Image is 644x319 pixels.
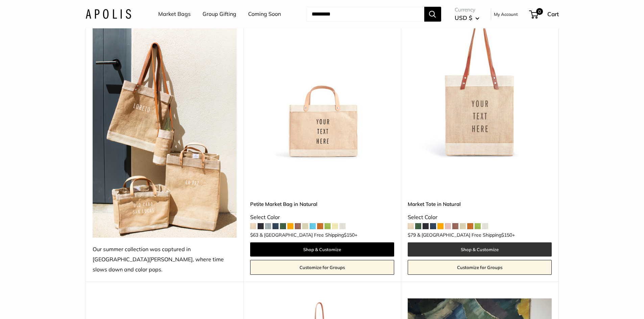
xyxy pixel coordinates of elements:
[250,200,394,208] a: Petite Market Bag in Natural
[250,212,394,222] div: Select Color
[424,7,441,22] button: Search
[536,8,543,15] span: 0
[158,9,191,19] a: Market Bags
[248,9,281,19] a: Coming Soon
[494,10,518,18] a: My Account
[260,233,357,237] span: & [GEOGRAPHIC_DATA] Free Shipping +
[455,5,479,15] span: Currency
[306,7,424,22] input: Search...
[250,260,394,275] a: Customize for Groups
[408,200,552,208] a: Market Tote in Natural
[408,242,552,257] a: Shop & Customize
[547,10,559,18] span: Cart
[408,212,552,222] div: Select Color
[86,9,131,19] img: Apolis
[344,232,355,238] span: $150
[408,232,416,238] span: $79
[93,16,237,238] img: Our summer collection was captured in Todos Santos, where time slows down and color pops.
[417,233,515,237] span: & [GEOGRAPHIC_DATA] Free Shipping +
[501,232,512,238] span: $150
[202,9,236,19] a: Group Gifting
[408,16,552,160] a: description_Make it yours with custom printed text.description_The Original Market bag in its 4 n...
[250,16,394,160] img: Petite Market Bag in Natural
[250,16,394,160] a: Petite Market Bag in Naturaldescription_Effortless style that elevates every moment
[93,244,237,275] div: Our summer collection was captured in [GEOGRAPHIC_DATA][PERSON_NAME], where time slows down and c...
[408,16,552,160] img: description_Make it yours with custom printed text.
[250,232,258,238] span: $63
[455,12,479,23] button: USD $
[455,14,472,21] span: USD $
[408,260,552,275] a: Customize for Groups
[530,9,559,20] a: 0 Cart
[250,242,394,257] a: Shop & Customize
